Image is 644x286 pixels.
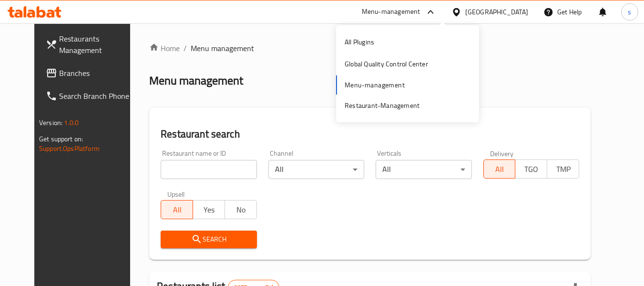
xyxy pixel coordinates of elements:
span: Yes [197,203,221,217]
span: All [488,162,512,176]
div: Global Quality Control Center [345,59,428,69]
a: Restaurants Management [38,27,142,62]
a: Home [149,42,180,54]
span: Restaurants Management [59,33,134,56]
span: TGO [519,162,543,176]
span: Version: [39,117,62,129]
nav: breadcrumb [149,42,591,54]
span: No [229,203,253,217]
span: All [165,203,189,217]
span: Branches [59,67,134,79]
div: All [268,160,364,179]
span: Get support on: [39,133,83,145]
a: Branches [38,62,142,85]
button: All [161,200,193,219]
input: Search for restaurant name or ID.. [161,160,256,179]
div: Restaurant-Management [345,100,419,111]
li: / [184,42,187,54]
button: TMP [547,159,579,179]
a: Support.OpsPlatform [39,142,100,155]
button: Yes [193,200,225,219]
span: Menu management [191,42,254,54]
span: TMP [551,162,575,176]
div: Menu-management [362,6,420,18]
label: Upsell [167,191,185,197]
h2: Restaurant search [161,127,579,141]
span: 1.0.0 [64,117,79,129]
span: s [628,7,631,17]
div: All [376,160,471,179]
button: All [483,159,516,179]
div: [GEOGRAPHIC_DATA] [465,7,528,17]
button: TGO [515,159,547,179]
div: All Plugins [345,37,374,47]
button: No [225,200,257,219]
h2: Menu management [149,73,243,88]
label: Delivery [490,150,514,157]
button: Search [161,231,256,248]
span: Search Branch Phone [59,90,134,102]
span: Search [168,233,249,245]
a: Search Branch Phone [38,85,142,107]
